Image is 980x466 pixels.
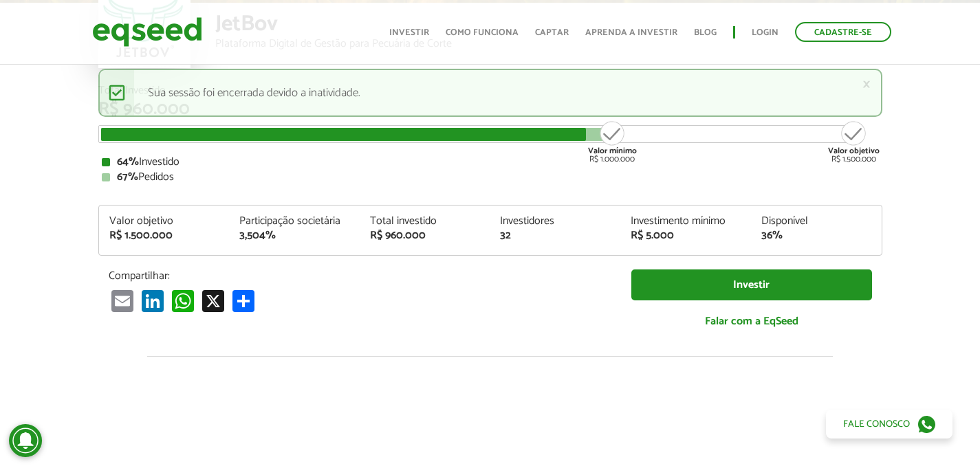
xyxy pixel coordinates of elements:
[826,410,952,439] a: Fale conosco
[239,216,349,227] div: Participação societária
[500,216,610,227] div: Investidores
[631,307,872,335] a: Falar com a EqSeed
[446,28,519,37] a: Como funciona
[795,22,891,42] a: Cadastre-se
[585,28,677,37] a: Aprenda a investir
[199,289,227,312] a: X
[500,230,610,241] div: 32
[92,14,202,50] img: EqSeed
[752,28,778,37] a: Login
[109,216,219,227] div: Valor objetivo
[230,289,257,312] a: Compartilhar
[109,289,136,312] a: Email
[139,289,166,312] a: LinkedIn
[761,230,871,241] div: 36%
[631,230,741,241] div: R$ 5.000
[828,144,880,157] strong: Valor objetivo
[109,230,219,241] div: R$ 1.500.000
[862,77,871,91] a: ×
[117,153,139,171] strong: 64%
[587,120,638,164] div: R$ 1.000.000
[828,120,880,164] div: R$ 1.500.000
[370,230,480,241] div: R$ 960.000
[389,28,429,37] a: Investir
[169,289,197,312] a: WhatsApp
[239,230,349,241] div: 3,504%
[370,216,480,227] div: Total investido
[761,216,871,227] div: Disponível
[631,269,872,300] a: Investir
[98,69,882,117] div: Sua sessão foi encerrada devido a inatividade.
[588,144,637,157] strong: Valor mínimo
[102,172,879,183] div: Pedidos
[109,269,611,282] p: Compartilhar:
[631,216,741,227] div: Investimento mínimo
[694,28,717,37] a: Blog
[117,168,138,186] strong: 67%
[102,157,879,168] div: Investido
[535,28,569,37] a: Captar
